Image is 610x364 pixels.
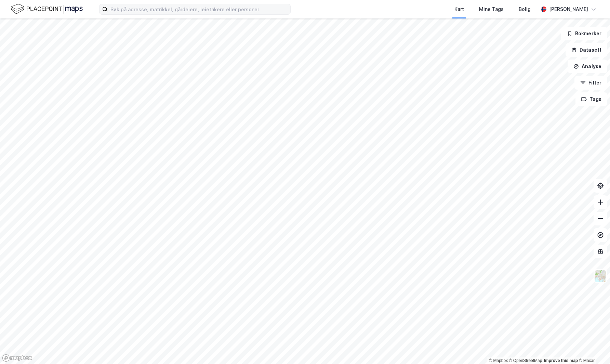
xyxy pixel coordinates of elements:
div: [PERSON_NAME] [549,5,588,13]
div: Mine Tags [479,5,504,13]
div: Kart [454,5,464,13]
button: Analyse [568,60,607,73]
div: Bolig [519,5,531,13]
button: Bokmerker [561,27,607,40]
a: Mapbox [489,358,508,363]
iframe: Chat Widget [576,331,610,364]
a: OpenStreetMap [509,358,542,363]
div: Kontrollprogram for chat [576,331,610,364]
img: logo.f888ab2527a4732fd821a326f86c7f29.svg [11,3,83,15]
button: Filter [574,76,607,90]
a: Improve this map [544,358,578,363]
button: Tags [575,92,607,106]
button: Datasett [566,43,607,57]
input: Søk på adresse, matrikkel, gårdeiere, leietakere eller personer [108,4,290,14]
a: Mapbox homepage [2,354,32,362]
img: Z [594,270,607,283]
